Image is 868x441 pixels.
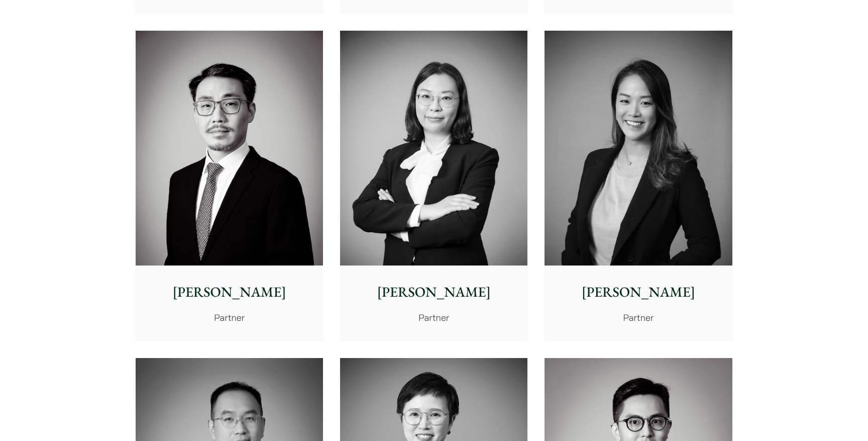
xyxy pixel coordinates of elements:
[348,282,519,303] p: [PERSON_NAME]
[348,311,519,324] p: Partner
[144,282,315,303] p: [PERSON_NAME]
[136,31,323,341] a: [PERSON_NAME] Partner
[144,311,315,324] p: Partner
[553,311,724,324] p: Partner
[340,31,527,341] a: [PERSON_NAME] Partner
[553,282,724,303] p: [PERSON_NAME]
[545,31,732,341] a: [PERSON_NAME] Partner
